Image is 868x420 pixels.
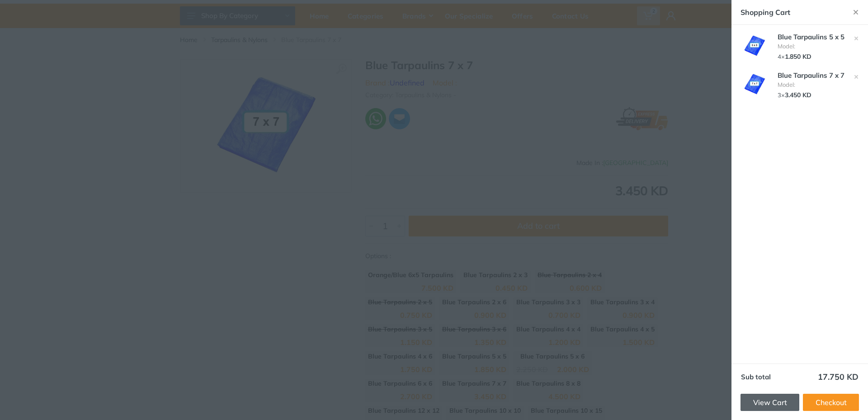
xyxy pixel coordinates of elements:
td: 17.750 KD [797,371,859,383]
span: 4 [778,53,781,60]
div: × [778,90,844,100]
a: Blue Tarpaulins 5 x 5 [778,33,844,41]
li: Model: [778,81,844,88]
div: Shopping Cart [741,7,835,18]
a: Blue Tarpaulins 7 x 7 [778,71,844,80]
div: × [778,52,844,61]
a: Checkout [803,394,859,411]
span: 3 [778,91,781,99]
a: View Cart [741,394,799,411]
img: Royal Tools - Blue Tarpaulins 5 x 5 [739,34,770,58]
th: Sub total [741,371,797,383]
li: Model: [778,42,844,50]
span: 3.450 KD [785,91,811,99]
img: Royal Tools - Blue Tarpaulins 7 x 7 [739,72,770,96]
span: 1.850 KD [785,52,811,61]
